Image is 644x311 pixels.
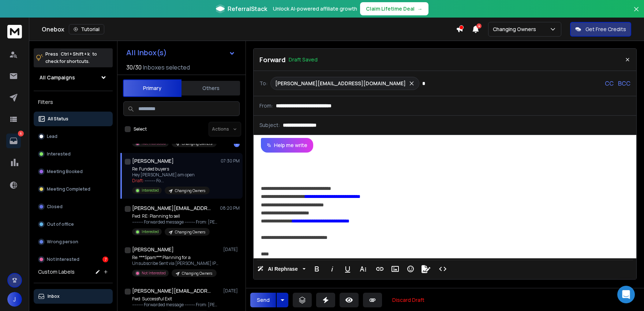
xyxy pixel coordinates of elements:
[42,24,456,34] div: Onebox
[175,229,205,235] p: Changing Owners
[585,26,626,33] p: Get Free Credits
[273,5,357,12] p: Unlock AI-powered affiliate growth
[126,63,142,72] span: 30 / 30
[48,116,68,122] p: All Status
[47,134,57,139] p: Lead
[132,172,210,178] p: Hey [PERSON_NAME] am open
[259,102,273,109] p: From:
[142,229,159,235] p: Interested
[266,266,299,272] span: AI Rephrase
[34,112,113,126] button: All Status
[34,70,113,85] button: All Campaigns
[47,204,63,210] p: Closed
[40,74,75,81] h1: All Campaigns
[7,292,22,307] button: J
[47,239,78,245] p: Wrong person
[47,221,74,227] p: Out of office
[132,296,220,302] p: Fwd: Successful Exit
[142,270,166,276] p: Not Interested
[48,293,60,299] p: Inbox
[47,186,90,192] p: Meeting Completed
[221,158,240,164] p: 07:30 PM
[234,141,240,147] div: 1
[60,50,91,58] span: Ctrl + Shift + k
[47,151,71,157] p: Interested
[228,4,267,13] span: ReferralStack
[123,79,181,97] button: Primary
[181,80,240,96] button: Others
[132,157,174,165] h1: [PERSON_NAME]
[182,271,212,276] p: Changing Owners
[132,166,210,172] p: Re: Funded buyers
[617,286,635,303] div: Open Intercom Messenger
[34,97,113,107] h3: Filters
[632,4,641,22] button: Close banner
[34,199,113,214] button: Closed
[132,287,213,295] h1: [PERSON_NAME][EMAIL_ADDRESS][DOMAIN_NAME]
[259,80,267,87] p: To:
[289,56,318,63] p: Draft Saved
[419,262,433,276] button: Signature
[418,5,423,12] span: →
[34,217,113,232] button: Out of office
[493,26,539,33] p: Changing Owners
[143,63,190,72] h3: Inboxes selected
[132,177,144,184] span: Draft:
[386,293,430,307] button: Discard Draft
[34,129,113,144] button: Lead
[223,288,240,294] p: [DATE]
[18,131,24,136] p: 6
[605,79,614,88] p: CC
[132,219,220,225] p: ---------- Forwarded message --------- From: [PERSON_NAME]
[570,22,631,37] button: Get Free Credits
[132,261,220,266] p: Unsubscribe Sent via [PERSON_NAME] IPhone
[256,262,307,276] button: AI Rephrase
[142,188,159,193] p: Interested
[259,121,280,129] p: Subject:
[436,262,450,276] button: Code View
[34,182,113,196] button: Meeting Completed
[145,177,164,184] span: ---------- Fo ...
[47,256,79,262] p: Not Interested
[126,49,167,56] h1: All Inbox(s)
[341,262,355,276] button: Underline (Ctrl+U)
[325,262,339,276] button: Italic (Ctrl+I)
[69,24,104,34] button: Tutorial
[6,134,21,148] a: 6
[34,147,113,161] button: Interested
[275,80,406,87] p: [PERSON_NAME][EMAIL_ADDRESS][DOMAIN_NAME]
[404,262,418,276] button: Emoticons
[132,213,220,219] p: Fwd: RE: Planning to sell
[102,256,108,262] div: 7
[310,262,324,276] button: Bold (Ctrl+B)
[618,79,630,88] p: BCC
[132,205,213,212] h1: [PERSON_NAME][EMAIL_ADDRESS][DOMAIN_NAME]
[220,205,240,211] p: 08:20 PM
[34,289,113,304] button: Inbox
[259,55,286,65] p: Forward
[261,138,313,153] button: Help me write
[356,262,370,276] button: More Text
[132,246,174,253] h1: [PERSON_NAME]
[120,45,241,60] button: All Inbox(s)
[34,252,113,267] button: Not Interested7
[34,235,113,249] button: Wrong person
[45,50,97,65] p: Press to check for shortcuts.
[388,262,402,276] button: Insert Image (Ctrl+P)
[223,247,240,252] p: [DATE]
[38,268,75,276] h3: Custom Labels
[476,23,482,29] span: 4
[182,141,212,146] p: Changing Owners
[360,2,428,15] button: Claim Lifetime Deal→
[132,302,220,308] p: ---------- Forwarded message --------- From: [PERSON_NAME]
[134,126,147,132] label: Select
[175,188,205,194] p: Changing Owners
[250,293,276,307] button: Send
[373,262,387,276] button: Insert Link (Ctrl+K)
[47,169,83,175] p: Meeting Booked
[34,164,113,179] button: Meeting Booked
